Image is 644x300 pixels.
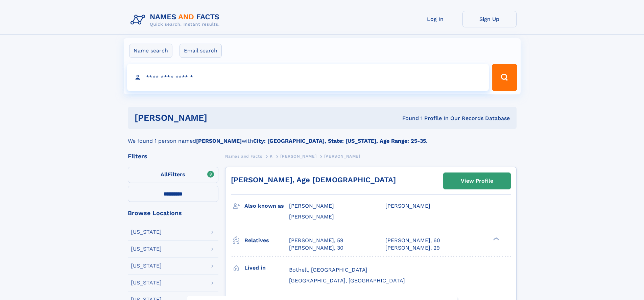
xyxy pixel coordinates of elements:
a: Names and Facts [225,152,262,160]
span: Bothell, [GEOGRAPHIC_DATA] [289,267,367,273]
span: K [270,154,273,159]
b: [PERSON_NAME] [196,138,242,144]
label: Filters [128,167,218,183]
div: We found 1 person named with . [128,129,517,145]
b: City: [GEOGRAPHIC_DATA], State: [US_STATE], Age Range: 25-35 [253,138,426,144]
span: All [161,171,168,178]
a: View Profile [444,173,510,189]
div: [US_STATE] [131,263,162,269]
div: Found 1 Profile In Our Records Database [305,115,510,122]
a: [PERSON_NAME], 29 [385,244,440,252]
button: Search Button [492,64,517,91]
label: Name search [129,44,172,58]
label: Email search [180,44,222,58]
div: View Profile [461,173,493,189]
span: [PERSON_NAME] [385,203,430,209]
span: [PERSON_NAME] [324,154,360,159]
img: Logo Names and Facts [128,11,225,29]
h3: Relatives [244,235,289,246]
div: Browse Locations [128,210,218,216]
a: [PERSON_NAME], Age [DEMOGRAPHIC_DATA] [231,176,396,184]
a: Log In [408,11,462,27]
div: [US_STATE] [131,229,162,235]
a: [PERSON_NAME], 30 [289,244,343,252]
a: [PERSON_NAME], 60 [385,237,440,244]
a: [PERSON_NAME], 59 [289,237,343,244]
span: [PERSON_NAME] [289,203,334,209]
h3: Lived in [244,262,289,274]
span: [GEOGRAPHIC_DATA], [GEOGRAPHIC_DATA] [289,277,405,284]
div: [US_STATE] [131,246,162,252]
input: search input [127,64,489,91]
div: [US_STATE] [131,280,162,285]
h3: Also known as [244,200,289,212]
a: K [270,152,273,160]
span: [PERSON_NAME] [289,213,334,220]
div: Filters [128,153,218,159]
div: ❯ [492,236,500,241]
a: [PERSON_NAME] [280,152,316,160]
h1: [PERSON_NAME] [135,114,305,122]
a: Sign Up [462,11,517,27]
span: [PERSON_NAME] [280,154,316,159]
